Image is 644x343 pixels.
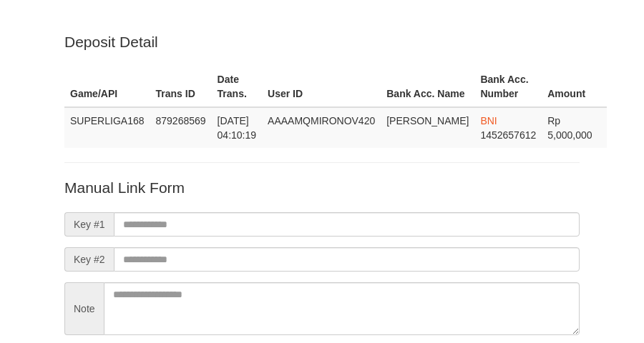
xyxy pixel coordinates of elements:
th: Trans ID [150,66,212,107]
span: AAAAMQMIRONOV420 [268,115,375,126]
th: User ID [262,66,381,107]
span: BNI [480,115,497,126]
td: 879268569 [150,107,212,148]
th: Bank Acc. Number [474,66,542,107]
p: Deposit Detail [64,31,580,52]
span: Note [64,282,104,335]
span: [DATE] 04:10:19 [218,115,257,141]
span: Rp 5,000,000 [547,115,592,141]
th: Amount [542,66,607,107]
span: [PERSON_NAME] [386,115,469,126]
th: Game/API [64,66,150,107]
th: Date Trans. [212,66,263,107]
th: Bank Acc. Name [381,66,474,107]
td: SUPERLIGA168 [64,107,150,148]
span: Key #2 [64,247,114,272]
span: Copy 1452657612 to clipboard [480,129,536,141]
span: Key #1 [64,212,114,237]
p: Manual Link Form [64,177,580,198]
